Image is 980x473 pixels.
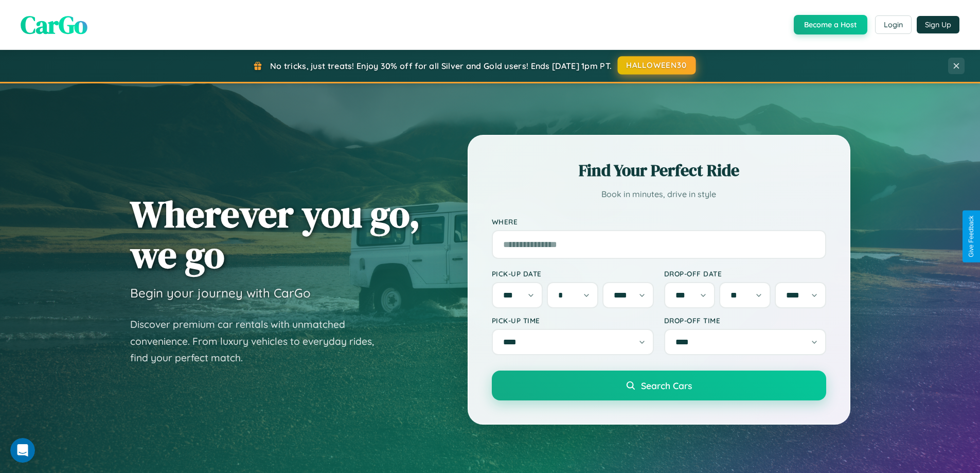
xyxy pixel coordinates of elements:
[492,217,826,226] label: Where
[492,371,826,400] button: Search Cars
[270,61,612,71] span: No tricks, just treats! Enjoy 30% off for all Silver and Gold users! Ends [DATE] 1pm PT.
[794,15,867,34] button: Become a Host
[641,380,692,391] span: Search Cars
[492,159,826,182] h2: Find Your Perfect Ride
[968,216,975,257] div: Give Feedback
[492,316,654,325] label: Pick-up Time
[10,438,35,463] iframe: Intercom live chat
[130,194,420,275] h1: Wherever you go, we go
[21,8,87,42] span: CarGo
[130,285,311,301] h3: Begin your journey with CarGo
[917,16,959,33] button: Sign Up
[130,316,387,366] p: Discover premium car rentals with unmatched convenience. From luxury vehicles to everyday rides, ...
[875,15,912,34] button: Login
[664,269,826,278] label: Drop-off Date
[492,187,826,202] p: Book in minutes, drive in style
[618,56,696,75] button: HALLOWEEN30
[664,316,826,325] label: Drop-off Time
[492,269,654,278] label: Pick-up Date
